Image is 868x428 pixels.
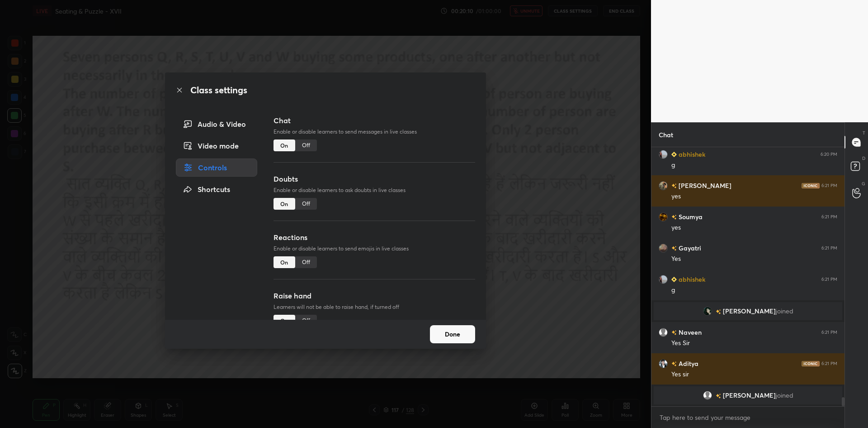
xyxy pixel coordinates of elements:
[776,392,793,399] span: joined
[671,161,837,170] div: g
[821,330,837,335] div: 6:21 PM
[677,149,705,159] h6: abhishek
[274,173,475,184] h3: Doubts
[295,256,317,268] div: Off
[671,255,837,264] div: Yes
[723,392,776,399] span: [PERSON_NAME]
[677,212,703,221] h6: Soumya
[651,123,680,147] p: Chat
[671,215,677,220] img: no-rating-badge.077c3623.svg
[821,183,837,188] div: 6:21 PM
[274,245,475,253] p: Enable or disable learners to send emojis in live classes
[430,325,475,343] button: Done
[802,183,820,188] img: iconic-dark.1390631f.png
[659,244,668,253] img: 7057e1d53da5455a902bc913bbeef7da.51686487_3
[671,370,837,379] div: Yes sir
[659,150,668,159] img: 6421e53f50354079aabea871230acd59.31204298_3
[274,139,295,151] div: On
[703,307,712,316] img: 3
[716,309,721,314] img: no-rating-badge.077c3623.svg
[671,330,677,335] img: no-rating-badge.077c3623.svg
[659,212,668,221] img: 40c650f808554d9db200b86cc7acfdd1.jpg
[274,115,475,126] h3: Chat
[671,152,677,157] img: Learner_Badge_beginner_1_8b307cf2a0.svg
[677,359,698,368] h6: Aditya
[295,198,317,210] div: Off
[176,115,257,133] div: Audio & Video
[802,361,820,366] img: iconic-dark.1390631f.png
[716,394,721,399] img: no-rating-badge.077c3623.svg
[723,308,776,315] span: [PERSON_NAME]
[659,181,668,190] img: afd6fd03adb846cbbda60f1dd91061a7.jpg
[671,183,677,188] img: no-rating-badge.077c3623.svg
[274,232,475,243] h3: Reactions
[295,139,317,151] div: Off
[862,155,865,162] p: D
[659,275,668,284] img: 6421e53f50354079aabea871230acd59.31204298_3
[295,315,317,327] div: Off
[274,256,295,268] div: On
[863,130,865,136] p: T
[862,180,865,187] p: G
[176,159,257,177] div: Controls
[671,361,677,366] img: no-rating-badge.077c3623.svg
[176,180,257,198] div: Shortcuts
[671,286,837,295] div: g
[671,192,837,201] div: yes
[671,339,837,348] div: Yes Sir
[659,359,668,368] img: 0fae6e87adcb454389f28d9da65cae77.jpg
[176,137,257,155] div: Video mode
[671,246,677,251] img: no-rating-badge.077c3623.svg
[190,83,247,97] h2: Class settings
[274,186,475,194] p: Enable or disable learners to ask doubts in live classes
[821,214,837,220] div: 6:21 PM
[274,290,475,301] h3: Raise hand
[671,223,837,232] div: yes
[274,128,475,136] p: Enable or disable learners to send messages in live classes
[274,198,295,210] div: On
[659,328,668,337] img: default.png
[776,308,793,315] span: joined
[821,277,837,282] div: 6:21 PM
[274,315,295,327] div: On
[677,181,731,190] h6: [PERSON_NAME]
[821,152,837,157] div: 6:20 PM
[821,361,837,366] div: 6:21 PM
[677,327,702,337] h6: Naveen
[677,243,701,253] h6: Gayatri
[651,147,844,406] div: grid
[677,274,705,284] h6: abhishek
[671,277,677,282] img: Learner_Badge_beginner_1_8b307cf2a0.svg
[274,303,475,311] p: Learners will not be able to raise hand, if turned off
[821,245,837,251] div: 6:21 PM
[703,391,712,400] img: default.png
